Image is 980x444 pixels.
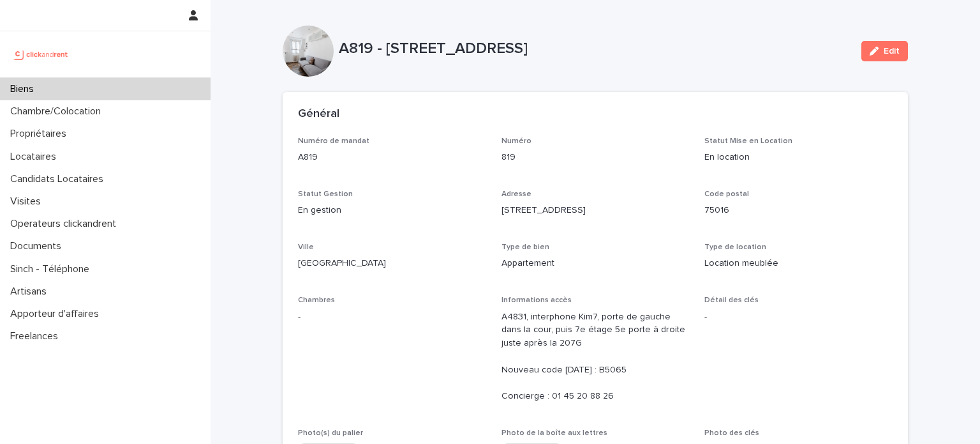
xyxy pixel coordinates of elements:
p: Chambre/Colocation [5,105,111,118]
p: A819 - [STREET_ADDRESS] [339,40,851,58]
span: Informations accès [501,296,572,304]
span: Adresse [501,190,531,198]
p: [STREET_ADDRESS] [501,204,690,217]
p: [GEOGRAPHIC_DATA] [298,257,486,270]
span: Code postal [704,190,749,198]
p: - [298,310,486,324]
p: Location meublée [704,257,893,270]
span: Détail des clés [704,296,759,304]
span: Type de bien [501,243,549,251]
p: Operateurs clickandrent [5,218,126,230]
span: Photo(s) du palier [298,429,363,437]
p: 819 [501,151,690,164]
p: 75016 [704,204,893,217]
p: Candidats Locataires [5,173,114,185]
p: En location [704,151,893,164]
span: Type de location [704,243,766,251]
span: Statut Gestion [298,190,353,198]
p: A819 [298,151,486,164]
span: Ville [298,243,314,251]
span: Photo des clés [704,429,759,437]
span: Chambres [298,296,335,304]
p: Biens [5,83,44,95]
h2: Général [298,107,339,121]
p: Freelances [5,330,68,342]
span: Numéro de mandat [298,137,369,145]
p: En gestion [298,204,486,217]
span: Photo de la boîte aux lettres [501,429,607,437]
p: Appartement [501,257,690,270]
p: Documents [5,240,71,252]
p: - [704,310,893,324]
button: Edit [861,41,908,61]
span: Statut Mise en Location [704,137,792,145]
p: Propriétaires [5,128,77,140]
p: Artisans [5,286,57,298]
p: Apporteur d'affaires [5,308,109,320]
p: A4831, interphone Kim7, porte de gauche dans la cour, puis 7e étage 5e porte à droite juste après... [501,310,690,404]
span: Numéro [501,137,531,145]
span: Edit [884,47,900,56]
p: Sinch - Téléphone [5,263,100,275]
p: Locataires [5,151,66,163]
p: Visites [5,195,51,208]
img: UCB0brd3T0yccxBKYDjQ [10,42,72,67]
